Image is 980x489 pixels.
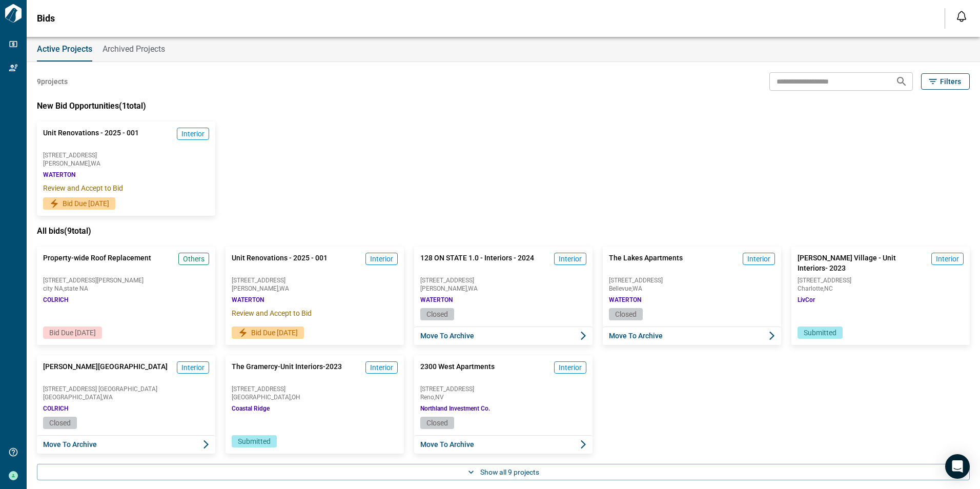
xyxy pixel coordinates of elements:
[420,331,474,341] span: Move to Archive
[63,198,109,209] span: Bid Due [DATE]
[420,439,474,450] span: Move to Archive
[609,277,775,283] span: [STREET_ADDRESS]
[370,362,393,373] span: Interior
[232,394,398,400] span: [GEOGRAPHIC_DATA] , OH
[37,464,970,480] button: Show all 9 projects
[37,13,55,24] span: Bids
[181,362,205,373] span: Interior
[945,454,970,479] div: Open Intercom Messenger
[232,361,342,382] span: The Gramercy-Unit Interiors-2023
[940,76,961,87] span: Filters
[798,253,927,273] span: [PERSON_NAME] Village - Unit Interiors- 2023
[609,253,683,273] span: The Lakes Apartments
[43,171,75,179] span: WATERTON
[414,327,593,345] button: Move to Archive
[603,327,781,345] button: Move to Archive
[43,253,151,273] span: Property-wide Roof Replacement
[37,44,92,54] span: Active Projects
[804,329,836,337] span: Submitted
[37,101,146,111] span: New Bid Opportunities ( 1 total)
[37,226,91,236] span: All bids ( 9 total)
[953,8,970,25] button: Open notification feed
[414,435,593,454] button: Move to Archive
[43,128,139,148] span: Unit Renovations - 2025 - 001
[43,286,209,292] span: city NA , state NA
[43,386,209,392] span: [STREET_ADDRESS] [GEOGRAPHIC_DATA]
[609,331,663,341] span: Move to Archive
[49,419,71,427] span: Closed
[43,277,209,283] span: [STREET_ADDRESS][PERSON_NAME]
[420,361,495,382] span: 2300 West Apartments
[609,296,641,304] span: WATERTON
[232,296,264,304] span: WATERTON
[181,129,205,139] span: Interior
[238,437,271,445] span: Submitted
[798,277,964,283] span: [STREET_ADDRESS]
[43,394,209,400] span: [GEOGRAPHIC_DATA] , WA
[103,44,165,54] span: Archived Projects
[43,183,209,193] span: Review and Accept to Bid
[232,286,398,292] span: [PERSON_NAME] , WA
[370,254,393,264] span: Interior
[420,277,586,283] span: [STREET_ADDRESS]
[43,160,209,167] span: [PERSON_NAME] , WA
[232,386,398,392] span: [STREET_ADDRESS]
[798,296,815,304] span: LivCor
[559,362,582,373] span: Interior
[27,37,980,62] div: base tabs
[251,328,298,338] span: Bid Due [DATE]
[936,254,959,264] span: Interior
[420,296,453,304] span: WATERTON
[43,361,168,382] span: [PERSON_NAME][GEOGRAPHIC_DATA]
[559,254,582,264] span: Interior
[37,76,68,87] span: 9 projects
[420,404,490,413] span: Northland Investment Co.
[37,435,215,454] button: Move to Archive
[420,386,586,392] span: [STREET_ADDRESS]
[420,286,586,292] span: [PERSON_NAME] , WA
[615,310,637,318] span: Closed
[747,254,770,264] span: Interior
[426,310,448,318] span: Closed
[43,296,69,304] span: COLRICH
[609,286,775,292] span: Bellevue , WA
[43,404,69,413] span: COLRICH
[183,254,205,264] span: Others
[232,277,398,283] span: [STREET_ADDRESS]
[232,253,328,273] span: Unit Renovations - 2025 - 001
[43,439,97,450] span: Move to Archive
[232,308,398,318] span: Review and Accept to Bid
[420,394,586,400] span: Reno , NV
[232,404,270,413] span: Coastal Ridge
[426,419,448,427] span: Closed
[891,71,912,92] button: Search projects
[921,73,970,90] button: Filters
[798,286,964,292] span: Charlotte , NC
[43,152,209,158] span: [STREET_ADDRESS]
[420,253,534,273] span: 128 ON STATE 1.0 - Interiors - 2024
[49,329,96,337] span: Bid Due [DATE]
